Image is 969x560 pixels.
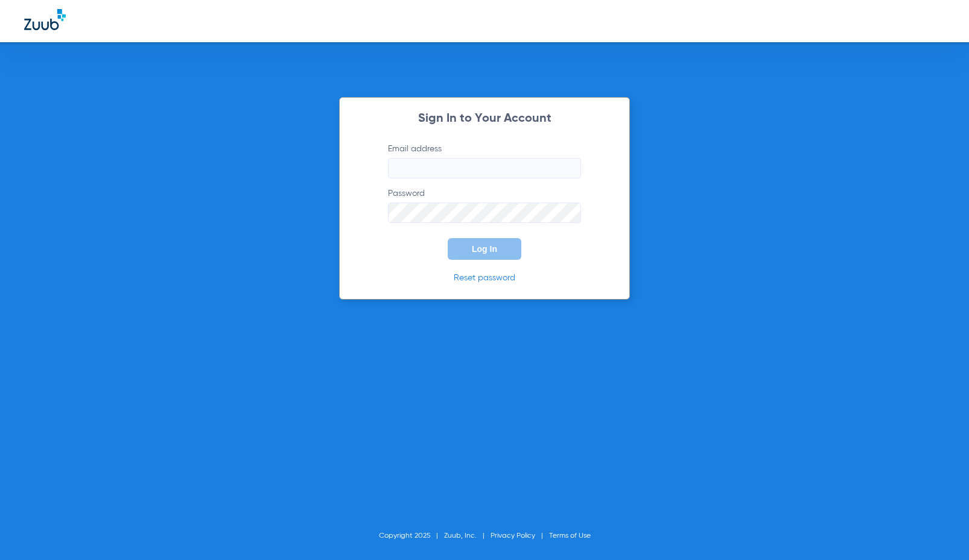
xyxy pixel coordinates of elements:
a: Terms of Use [549,532,591,540]
input: Password [388,203,581,223]
a: Privacy Policy [491,532,535,540]
span: Log In [472,244,497,254]
a: Reset password [454,274,515,282]
label: Password [388,187,581,223]
img: Zuub Logo [24,9,66,30]
input: Email address [388,158,581,178]
li: Zuub, Inc. [444,530,491,542]
li: Copyright 2025 [379,530,444,542]
h2: Sign In to Your Account [370,113,599,125]
button: Log In [448,238,521,260]
label: Email address [388,143,581,178]
iframe: Chat Widget [909,502,969,560]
